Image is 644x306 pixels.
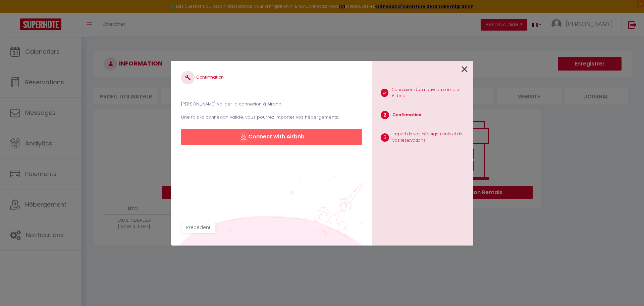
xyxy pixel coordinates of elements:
[181,114,362,121] p: Une fois la connexion validé, vous pourrez importer vos hébergements.
[181,101,362,107] p: [PERSON_NAME] valider la connexion à Airbnb.
[181,129,362,145] button: Connect with Airbnb
[392,112,421,118] p: Confirmation
[181,222,216,233] button: Précédent
[381,111,389,119] span: 2
[392,131,468,144] p: Import de vos hébergements et de vos réservations
[381,133,389,142] span: 3
[181,71,362,84] h4: Confirmation
[392,87,468,99] p: Connexion d'un nouveau compte Airbnb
